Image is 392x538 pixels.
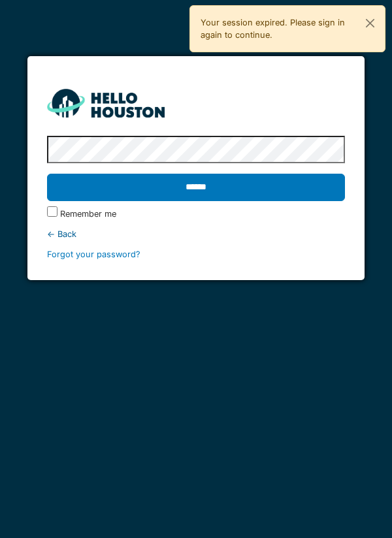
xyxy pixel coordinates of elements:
[47,249,140,259] a: Forgot your password?
[189,5,385,52] div: Your session expired. Please sign in again to continue.
[47,228,346,240] div: ← Back
[355,6,385,40] button: Close
[60,208,116,220] label: Remember me
[47,89,165,117] img: HH_line-BYnF2_Hg.png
